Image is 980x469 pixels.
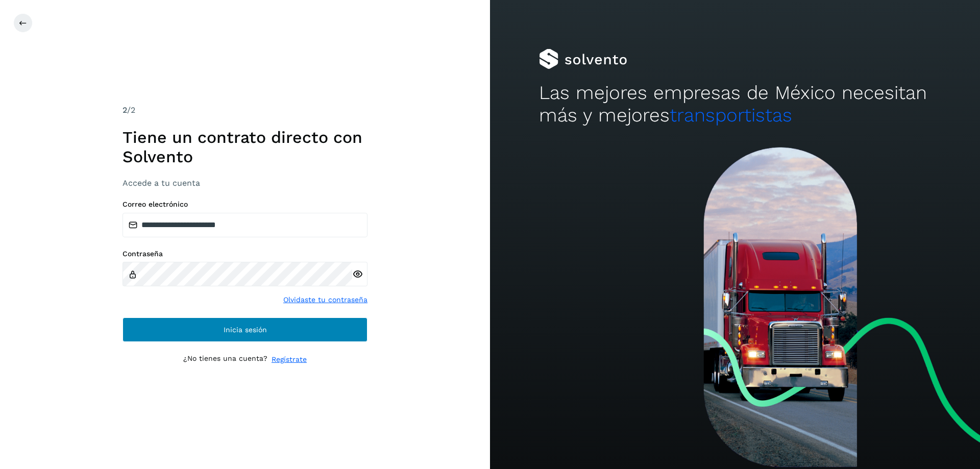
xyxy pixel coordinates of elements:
[272,354,307,365] a: Regístrate
[122,105,127,115] span: 2
[670,104,792,126] span: transportistas
[224,326,267,333] span: Inicia sesión
[122,200,367,209] label: Correo electrónico
[122,104,367,116] div: /2
[183,354,267,365] p: ¿No tienes una cuenta?
[539,82,931,127] h2: Las mejores empresas de México necesitan más y mejores
[122,317,367,342] button: Inicia sesión
[122,250,367,258] label: Contraseña
[122,128,367,167] h1: Tiene un contrato directo con Solvento
[122,178,367,188] h3: Accede a tu cuenta
[283,294,367,305] a: Olvidaste tu contraseña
